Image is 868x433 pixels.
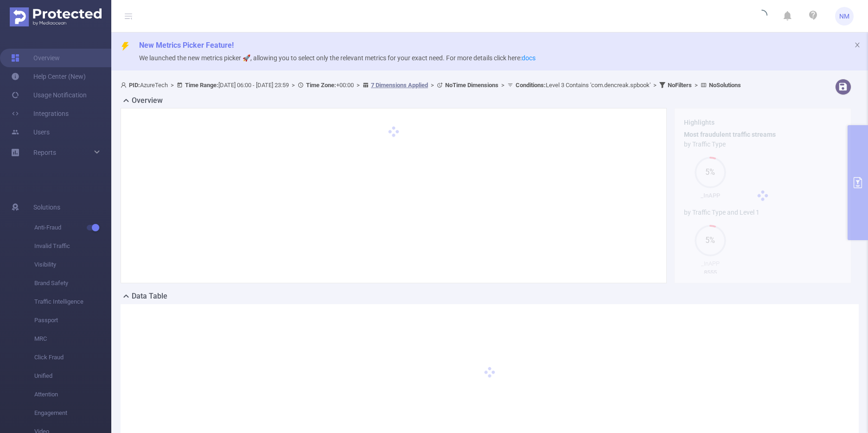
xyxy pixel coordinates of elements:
[34,330,111,348] span: MRC
[129,82,140,89] b: PID:
[34,311,111,330] span: Passport
[428,82,437,89] span: >
[185,82,218,89] b: Time Range:
[34,385,111,404] span: Attention
[11,67,86,86] a: Help Center (New)
[839,7,849,25] span: NM
[756,10,767,23] i: icon: loading
[33,149,56,156] span: Reports
[289,82,298,89] span: >
[139,54,536,62] span: We launched the new metrics picker 🚀, allowing you to select only the relevant metrics for your e...
[34,237,111,255] span: Invalid Traffic
[709,82,741,89] b: No Solutions
[692,82,701,89] span: >
[854,42,861,48] i: icon: close
[121,82,741,89] span: AzureTech [DATE] 06:00 - [DATE] 23:59 +00:00
[371,82,428,89] u: 7 Dimensions Applied
[139,41,234,50] span: New Metrics Picker Feature!
[34,218,111,237] span: Anti-Fraud
[522,54,536,62] a: docs
[34,348,111,367] span: Click Fraud
[34,274,111,293] span: Brand Safety
[11,86,87,104] a: Usage Notification
[354,82,363,89] span: >
[34,293,111,311] span: Traffic Intelligence
[121,42,130,51] i: icon: thunderbolt
[11,104,69,123] a: Integrations
[498,82,507,89] span: >
[33,143,56,162] a: Reports
[306,82,336,89] b: Time Zone:
[168,82,177,89] span: >
[33,198,60,216] span: Solutions
[121,82,129,88] i: icon: user
[11,123,50,141] a: Users
[10,7,102,26] img: Protected Media
[651,82,659,89] span: >
[668,82,692,89] b: No Filters
[34,367,111,385] span: Unified
[132,291,167,302] h2: Data Table
[34,404,111,422] span: Engagement
[516,82,651,89] span: Level 3 Contains 'com.dencreak.spbook'
[445,82,498,89] b: No Time Dimensions
[132,95,163,106] h2: Overview
[34,255,111,274] span: Visibility
[516,82,546,89] b: Conditions :
[854,40,861,50] button: icon: close
[11,49,60,67] a: Overview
